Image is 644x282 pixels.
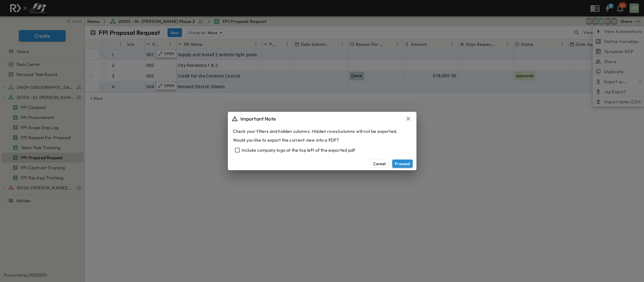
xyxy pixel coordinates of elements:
[240,115,276,122] h5: Important Note
[233,146,411,155] div: Include company logo at the top left of the exported pdf
[233,128,398,134] p: Check your filters and hidden columns. Hidden rows/columns will not be exported.
[392,160,413,168] button: Proceed
[370,160,388,168] button: Cancel
[233,137,339,143] p: Would you like to export the current view into a PDF?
